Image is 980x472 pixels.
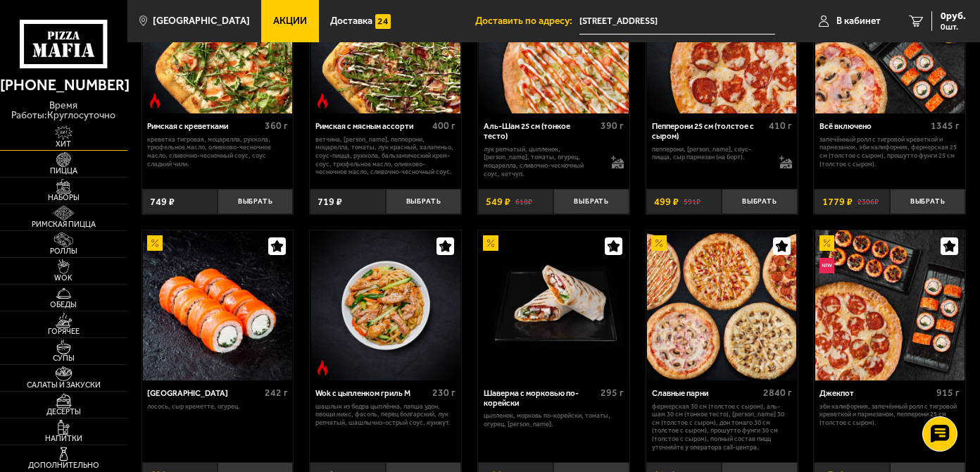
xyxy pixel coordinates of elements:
span: 0 руб. [941,11,966,21]
img: Острое блюдо [147,93,163,108]
p: лосось, Сыр креметте, огурец. [147,402,287,411]
span: 230 г [432,387,456,399]
img: Острое блюдо [315,93,330,108]
a: АкционныйФиладельфия [142,230,294,380]
div: Всё включено [819,122,927,132]
div: Пепперони 25 см (толстое с сыром) [652,122,765,142]
img: 15daf4d41897b9f0e9f617042186c801.svg [375,14,391,30]
p: ветчина, [PERSON_NAME], пепперони, моцарелла, томаты, лук красный, халапеньо, соус-пицца, руккола... [315,135,456,176]
img: Акционный [819,235,835,251]
div: [GEOGRAPHIC_DATA] [147,389,260,399]
a: АкционныйШаверма с морковью по-корейски [478,230,629,380]
span: Ленинградская область, Всеволожский район, Мурино, Воронцовский бульвар, 16к2 [579,8,775,35]
p: пепперони, [PERSON_NAME], соус-пицца, сыр пармезан (на борт). [652,145,769,161]
span: 1779 ₽ [822,197,853,207]
span: 390 г [601,120,624,132]
img: Филадельфия [143,230,292,380]
img: Wok с цыпленком гриль M [311,230,460,380]
button: Выбрать [722,189,797,214]
span: 242 г [265,387,288,399]
a: АкционныйНовинкаДжекпот [814,230,965,380]
p: креветка тигровая, моцарелла, руккола, трюфельное масло, оливково-чесночное масло, сливочно-чесно... [147,135,287,168]
a: АкционныйСлавные парни [646,230,798,380]
div: Wok с цыпленком гриль M [315,389,429,399]
div: Римская с мясным ассорти [315,122,429,132]
span: 360 г [265,120,288,132]
span: 549 ₽ [486,197,510,207]
div: Аль-Шам 25 см (тонкое тесто) [484,122,597,142]
span: 499 ₽ [654,197,679,207]
p: Фермерская 30 см (толстое с сыром), Аль-Шам 30 см (тонкое тесто), [PERSON_NAME] 30 см (толстое с ... [652,402,792,452]
div: Римская с креветками [147,122,260,132]
span: 295 г [601,387,624,399]
img: Джекпот [815,230,965,380]
span: 0 шт. [941,23,966,31]
s: 618 ₽ [515,197,532,207]
span: Акции [273,16,307,26]
p: Запечённый ролл с тигровой креветкой и пармезаном, Эби Калифорния, Фермерская 25 см (толстое с сы... [819,135,960,168]
button: Выбрать [553,189,629,214]
p: цыпленок, морковь по-корейски, томаты, огурец, [PERSON_NAME]. [484,411,624,428]
button: Выбрать [890,189,965,214]
img: Острое блюдо [315,360,330,375]
span: 719 ₽ [318,197,342,207]
input: Ваш адрес доставки [579,8,775,35]
img: Славные парни [647,230,796,380]
img: Акционный [147,235,163,251]
span: 400 г [432,120,456,132]
div: Славные парни [652,389,760,399]
p: Эби Калифорния, Запечённый ролл с тигровой креветкой и пармезаном, Пепперони 25 см (толстое с сыр... [819,402,960,427]
span: Доставка [330,16,372,26]
button: Выбрать [218,189,293,214]
s: 2306 ₽ [857,197,879,207]
span: 749 ₽ [150,197,175,207]
div: Шаверма с морковью по-корейски [484,389,597,409]
button: Выбрать [386,189,461,214]
p: лук репчатый, цыпленок, [PERSON_NAME], томаты, огурец, моцарелла, сливочно-чесночный соус, кетчуп. [484,145,601,178]
span: 1345 г [931,120,960,132]
img: Новинка [819,258,835,273]
img: Акционный [483,235,498,251]
span: 410 г [769,120,792,132]
span: [GEOGRAPHIC_DATA] [153,16,250,26]
img: Шаверма с морковью по-корейски [479,230,628,380]
s: 591 ₽ [684,197,701,207]
span: Доставить по адресу: [475,16,579,26]
span: 2840 г [763,387,792,399]
img: Акционный [651,235,667,251]
a: Острое блюдоWok с цыпленком гриль M [310,230,461,380]
p: шашлык из бедра цыплёнка, лапша удон, овощи микс, фасоль, перец болгарский, лук репчатый, шашлычн... [315,402,456,427]
span: 915 г [936,387,960,399]
span: В кабинет [836,16,881,26]
div: Джекпот [819,389,933,399]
